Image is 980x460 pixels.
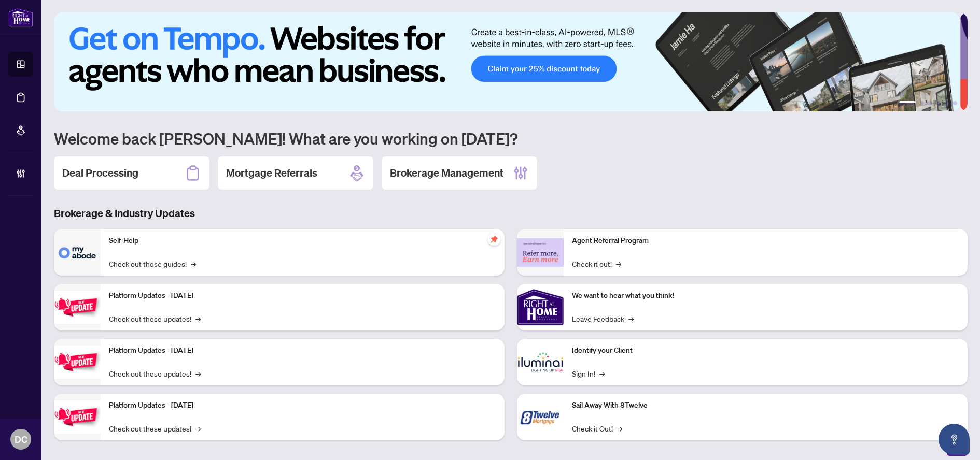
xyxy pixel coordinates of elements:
[572,235,959,247] p: Agent Referral Program
[899,101,916,105] button: 1
[599,368,605,379] span: →
[15,432,27,447] span: DC
[54,12,960,111] img: Slide 0
[54,346,101,378] img: Platform Updates - July 8, 2025
[572,313,634,324] a: Leave Feedback→
[616,258,621,269] span: →
[109,368,201,379] a: Check out these updates!→
[572,290,959,301] p: We want to hear what you think!
[517,394,564,440] img: Sail Away With 8Twelve
[8,8,33,27] img: logo
[390,166,503,180] h2: Brokerage Management
[488,233,500,246] span: pushpin
[109,235,496,247] p: Self-Help
[195,423,201,434] span: →
[109,423,201,434] a: Check out these updates!→
[945,101,949,105] button: 5
[517,238,564,267] img: Agent Referral Program
[54,128,968,148] h1: Welcome back [PERSON_NAME]! What are you working on [DATE]?
[928,101,932,105] button: 3
[939,424,970,455] button: Open asap
[572,400,959,411] p: Sail Away With 8Twelve
[226,166,317,180] h2: Mortgage Referrals
[617,423,622,434] span: →
[936,101,941,105] button: 4
[628,313,634,324] span: →
[109,313,201,324] a: Check out these updates!→
[62,166,138,180] h2: Deal Processing
[54,206,968,221] h3: Brokerage & Industry Updates
[191,258,196,269] span: →
[54,229,101,276] img: Self-Help
[572,368,605,379] a: Sign In!→
[195,368,201,379] span: →
[109,345,496,356] p: Platform Updates - [DATE]
[517,339,564,385] img: Identify your Client
[109,258,196,269] a: Check out these guides!→
[572,258,621,269] a: Check it out!→
[517,284,564,330] img: We want to hear what you think!
[195,313,201,324] span: →
[953,101,957,105] button: 6
[109,290,496,301] p: Platform Updates - [DATE]
[54,400,101,433] img: Platform Updates - June 23, 2025
[109,400,496,411] p: Platform Updates - [DATE]
[920,101,924,105] button: 2
[54,291,101,323] img: Platform Updates - July 21, 2025
[572,345,959,356] p: Identify your Client
[572,423,622,434] a: Check it Out!→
